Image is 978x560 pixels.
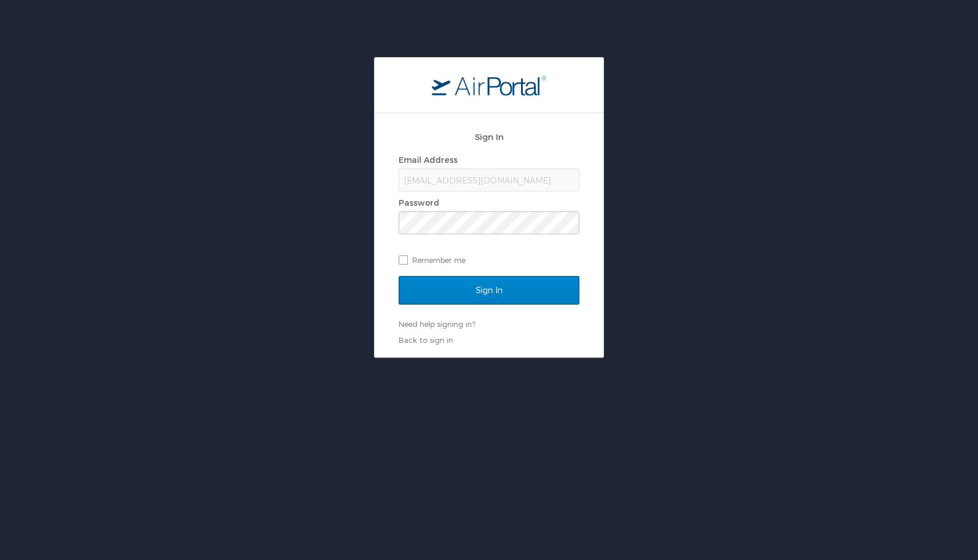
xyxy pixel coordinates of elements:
h2: Sign In [399,130,579,143]
label: Password [399,198,439,207]
a: Need help signing in? [399,319,475,329]
label: Email Address [399,155,458,165]
a: Back to sign in [399,335,453,345]
img: logo [432,75,546,95]
label: Remember me [399,251,579,269]
input: Sign In [399,276,579,305]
